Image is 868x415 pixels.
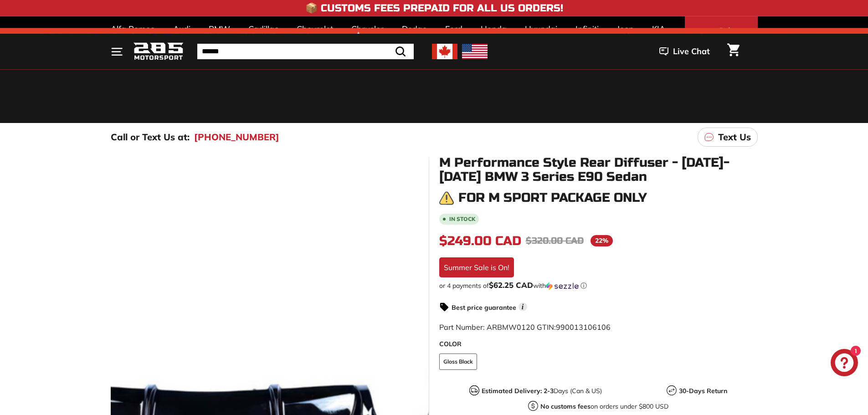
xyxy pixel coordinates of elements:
[591,235,613,246] span: 22%
[718,130,751,144] p: Text Us
[489,280,533,290] span: $62.25 CAD
[197,44,414,59] input: Search
[526,235,584,246] span: $320.00 CAD
[519,302,527,311] span: i
[439,257,514,277] div: Summer Sale is On!
[458,191,647,205] h3: For M Sport Package only
[439,281,758,290] div: or 4 payments of with
[439,281,758,290] div: or 4 payments of$62.25 CADwithSezzle Click to learn more about Sezzle
[452,303,516,312] strong: Best price guarantee
[482,386,602,396] p: Days (Can & US)
[449,216,475,222] b: In stock
[439,233,521,249] span: $249.00 CAD
[828,349,861,379] inbox-online-store-chat: Shopify online store chat
[134,41,184,62] img: Logo_285_Motorsport_areodynamics_components
[540,402,591,410] strong: No customs fees
[439,156,758,184] h1: M Performance Style Rear Diffuser - [DATE]-[DATE] BMW 3 Series E90 Sedan
[722,36,745,67] a: Cart
[439,323,611,332] span: Part Number: ARBMW0120 GTIN:
[546,282,579,290] img: Sezzle
[439,191,454,205] img: warning.png
[305,3,563,14] h4: 📦 Customs Fees Prepaid for All US Orders!
[679,387,727,395] strong: 30-Days Return
[111,130,190,144] p: Call or Text Us at:
[482,387,554,395] strong: Estimated Delivery: 2-3
[194,130,279,144] a: [PHONE_NUMBER]
[698,128,758,147] a: Text Us
[647,40,722,63] button: Live Chat
[540,402,668,411] p: on orders under $800 USD
[673,46,710,57] span: Live Chat
[715,25,746,60] span: Select Your Vehicle
[439,339,758,349] label: COLOR
[556,323,611,332] span: 990013106106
